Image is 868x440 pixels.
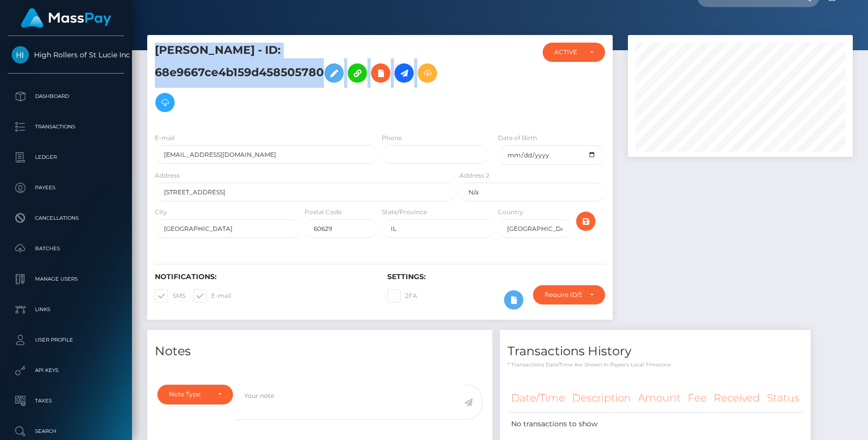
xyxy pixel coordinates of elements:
[533,285,605,304] button: Require ID/Selfie Verification
[508,412,803,435] td: No transactions to show
[8,145,124,170] a: Ledger
[710,384,763,412] th: Received
[554,48,582,56] div: ACTIVE
[8,114,124,140] a: Transactions
[394,63,414,83] a: Initiate Payout
[508,361,803,368] p: * Transactions date/time are shown in payee's local timezone
[684,384,710,412] th: Fee
[545,291,582,299] div: Require ID/Selfie Verification
[8,327,124,353] a: User Profile
[543,43,605,62] button: ACTIVE
[12,89,120,104] p: Dashboard
[155,133,175,143] label: E-mail
[8,175,124,200] a: Payees
[382,208,427,217] label: State/Province
[387,273,605,281] h6: Settings:
[459,171,489,180] label: Address 2
[12,332,120,348] p: User Profile
[12,363,120,378] p: API Keys
[569,384,635,412] th: Description
[305,208,342,217] label: Postal Code
[508,384,569,412] th: Date/Time
[8,388,124,414] a: Taxes
[155,171,180,180] label: Address
[12,424,120,439] p: Search
[382,133,402,143] label: Phone
[12,393,120,409] p: Taxes
[169,390,210,398] div: Note Type
[498,133,537,143] label: Date of Birth
[8,297,124,322] a: Links
[12,272,120,287] p: Manage Users
[8,50,124,59] span: High Rollers of St Lucie Inc
[498,208,523,217] label: Country
[155,273,372,281] h6: Notifications:
[157,385,233,404] button: Note Type
[193,289,231,302] label: E-mail
[387,289,417,302] label: 2FA
[8,266,124,292] a: Manage Users
[8,206,124,231] a: Cancellations
[8,84,124,109] a: Dashboard
[155,43,450,117] h5: [PERSON_NAME] - ID: 68e9667ce4b159d458505780
[12,302,120,317] p: Links
[12,211,120,226] p: Cancellations
[155,289,185,302] label: SMS
[8,358,124,383] a: API Keys
[12,180,120,195] p: Payees
[12,241,120,256] p: Batches
[635,384,684,412] th: Amount
[8,236,124,261] a: Batches
[155,208,167,217] label: City
[21,8,111,28] img: MassPay Logo
[12,150,120,165] p: Ledger
[155,343,485,360] h4: Notes
[12,46,29,63] img: High Rollers of St Lucie Inc
[763,384,803,412] th: Status
[508,343,803,360] h4: Transactions History
[12,119,120,134] p: Transactions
